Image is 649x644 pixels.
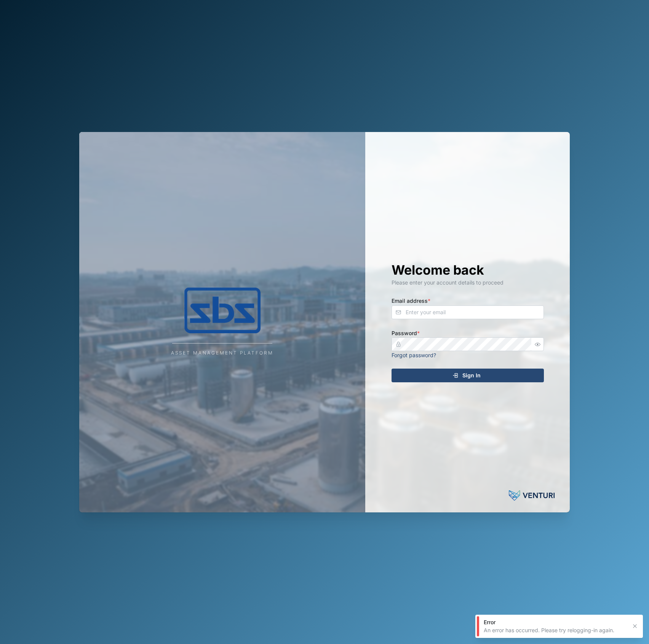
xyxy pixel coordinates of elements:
div: An error has occurred. Please try relogging-in again. [484,627,627,634]
input: Enter your email [392,305,544,319]
h1: Welcome back [392,262,544,278]
a: Forgot password? [392,352,436,358]
button: Sign In [392,369,544,382]
div: Asset Management Platform [171,350,273,357]
img: Powered by: Venturi [509,488,555,503]
span: Sign In [462,369,481,382]
div: Please enter your account details to proceed [392,278,544,287]
label: Email address [392,297,430,305]
label: Password [392,329,420,337]
img: Company Logo [146,288,299,333]
div: Error [484,619,627,626]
